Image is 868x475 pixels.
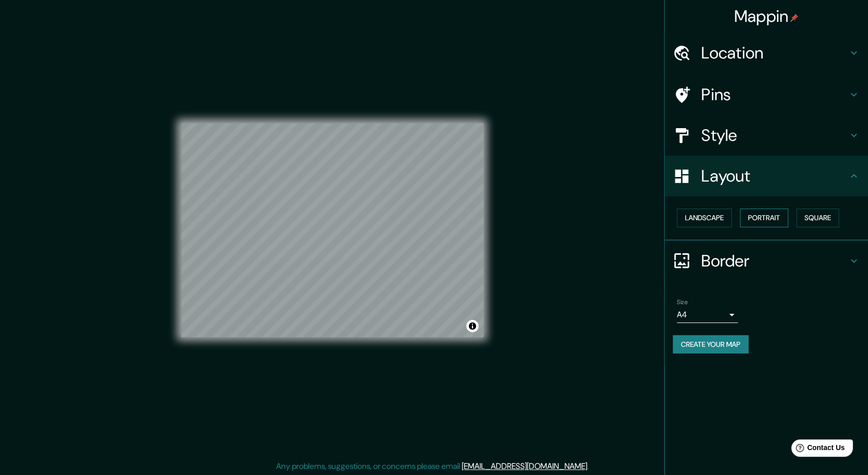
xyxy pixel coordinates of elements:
[677,307,738,323] div: A4
[665,241,868,281] div: Border
[701,166,848,186] h4: Layout
[796,209,839,227] button: Square
[590,460,592,472] div: .
[665,156,868,196] div: Layout
[701,43,848,63] h4: Location
[673,335,749,354] button: Create your map
[701,251,848,271] h4: Border
[677,298,687,306] label: Size
[589,460,590,472] div: .
[740,209,788,227] button: Portrait
[701,84,848,105] h4: Pins
[665,74,868,115] div: Pins
[665,33,868,73] div: Location
[276,460,589,472] p: Any problems, suggestions, or concerns please email .
[777,435,857,464] iframe: Help widget launcher
[734,6,799,26] h4: Mappin
[665,115,868,156] div: Style
[790,14,798,22] img: pin-icon.png
[677,209,732,227] button: Landscape
[701,125,848,145] h4: Style
[181,123,484,337] canvas: Map
[466,320,478,332] button: Toggle attribution
[462,461,587,471] a: [EMAIL_ADDRESS][DOMAIN_NAME]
